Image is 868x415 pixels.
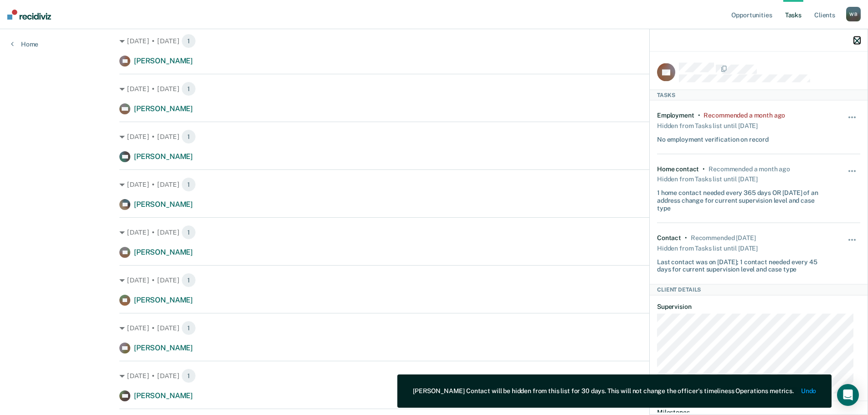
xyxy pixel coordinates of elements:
[134,56,193,65] span: [PERSON_NAME]
[119,321,749,335] div: [DATE] • [DATE]
[181,177,196,192] span: 1
[685,234,687,241] div: •
[650,89,868,100] div: Tasks
[650,284,868,295] div: Client Details
[119,273,749,287] div: [DATE] • [DATE]
[134,152,193,161] span: [PERSON_NAME]
[181,129,196,144] span: 1
[181,273,196,287] span: 1
[709,165,790,173] div: Recommended a month ago
[413,387,794,395] div: [PERSON_NAME] Contact will be hidden from this list for 30 days. This will not change the officer...
[181,369,196,383] span: 1
[134,343,193,352] span: [PERSON_NAME]
[846,7,861,21] div: W B
[657,111,694,119] div: Employment
[119,225,749,240] div: [DATE] • [DATE]
[134,248,193,256] span: [PERSON_NAME]
[119,177,749,192] div: [DATE] • [DATE]
[181,321,196,335] span: 1
[134,391,193,400] span: [PERSON_NAME]
[134,104,193,113] span: [PERSON_NAME]
[181,34,196,48] span: 1
[181,225,196,240] span: 1
[11,40,38,48] a: Home
[698,111,700,119] div: •
[119,129,749,144] div: [DATE] • [DATE]
[703,165,705,173] div: •
[691,234,755,241] div: Recommended 16 days ago
[837,384,859,406] div: Open Intercom Messenger
[657,254,827,273] div: Last contact was on [DATE]; 1 contact needed every 45 days for current supervision level and case...
[134,200,193,209] span: [PERSON_NAME]
[657,132,769,143] div: No employment verification on record
[181,82,196,96] span: 1
[657,185,827,212] div: 1 home contact needed every 365 days OR [DATE] of an address change for current supervision level...
[801,387,816,395] button: Undo
[119,34,749,48] div: [DATE] • [DATE]
[704,111,785,119] div: Recommended a month ago
[657,165,699,173] div: Home contact
[7,10,51,20] img: Recidiviz
[657,241,758,254] div: Hidden from Tasks list until [DATE]
[134,296,193,304] span: [PERSON_NAME]
[657,302,860,310] dt: Supervision
[657,234,681,241] div: Contact
[657,173,758,185] div: Hidden from Tasks list until [DATE]
[119,82,749,96] div: [DATE] • [DATE]
[657,119,758,132] div: Hidden from Tasks list until [DATE]
[119,369,749,383] div: [DATE] • [DATE]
